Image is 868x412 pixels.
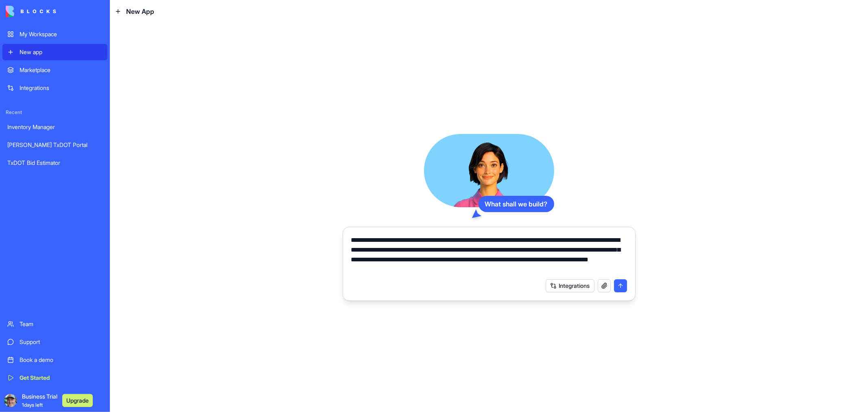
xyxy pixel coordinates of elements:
button: Upgrade [62,394,93,407]
div: What shall we build? [479,196,554,212]
a: New app [2,44,107,60]
div: Integrations [20,84,103,92]
div: Get Started [20,374,103,382]
span: New App [126,7,154,16]
button: Integrations [546,279,595,292]
div: Inventory Manager [7,123,103,131]
a: Inventory Manager [2,119,107,135]
a: [PERSON_NAME] TxDOT Portal [2,137,107,153]
a: Marketplace [2,62,107,78]
a: My Workspace [2,26,107,42]
span: 1 days left [22,402,43,408]
div: Team [20,320,103,328]
div: [PERSON_NAME] TxDOT Portal [7,141,103,149]
img: ACg8ocLCvxSa6pD2bm3DloqQmSdau6mM7U8YOcAdAAr2pqk7uHvwXhK8=s96-c [4,394,17,407]
div: TxDOT Bid Estimator [7,159,103,167]
img: logo [6,6,56,17]
a: TxDOT Bid Estimator [2,155,107,171]
div: Marketplace [20,66,103,74]
span: Business Trial [22,392,57,409]
div: My Workspace [20,30,103,38]
a: Support [2,334,107,350]
span: Recent [2,109,107,116]
a: Integrations [2,80,107,96]
a: Get Started [2,370,107,386]
div: Support [20,338,103,346]
div: Book a demo [20,356,103,364]
div: New app [20,48,103,56]
a: Team [2,316,107,332]
a: Book a demo [2,352,107,368]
